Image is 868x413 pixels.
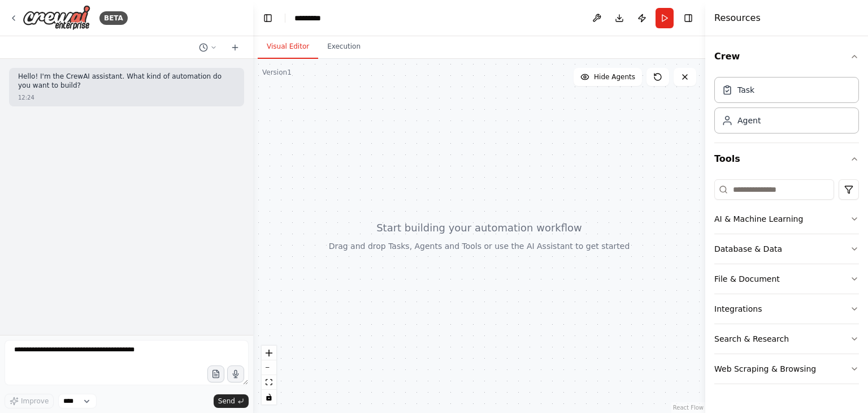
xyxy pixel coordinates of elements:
[262,390,276,405] button: toggle interactivity
[207,365,224,382] button: Upload files
[318,35,370,59] button: Execution
[574,68,642,86] button: Hide Agents
[714,264,859,294] button: File & Document
[737,115,761,126] div: Agent
[214,394,249,408] button: Send
[714,41,859,72] button: Crew
[99,11,128,25] div: BETA
[218,397,235,406] span: Send
[594,72,635,81] span: Hide Agents
[294,12,321,24] nav: breadcrumb
[714,333,789,345] div: Search & Research
[262,360,276,375] button: zoom out
[5,394,54,408] button: Improve
[18,72,235,90] p: Hello! I'm the CrewAI assistant. What kind of automation do you want to build?
[260,10,276,26] button: Hide left sidebar
[714,72,859,143] div: Crew
[714,294,859,324] button: Integrations
[714,143,859,175] button: Tools
[194,41,222,54] button: Switch to previous chat
[21,397,49,406] span: Improve
[680,10,696,26] button: Hide right sidebar
[714,354,859,384] button: Web Scraping & Browsing
[714,213,803,225] div: AI & Machine Learning
[262,346,276,360] button: zoom in
[714,324,859,354] button: Search & Research
[18,93,34,102] div: 12:24
[714,243,782,255] div: Database & Data
[227,365,244,382] button: Click to speak your automation idea
[673,405,704,411] a: React Flow attribution
[23,5,90,31] img: Logo
[714,363,816,375] div: Web Scraping & Browsing
[258,35,318,59] button: Visual Editor
[714,175,859,393] div: Tools
[226,41,244,54] button: Start a new chat
[714,234,859,264] button: Database & Data
[737,84,754,96] div: Task
[262,375,276,390] button: fit view
[262,68,292,77] div: Version 1
[714,303,762,315] div: Integrations
[714,204,859,234] button: AI & Machine Learning
[714,273,780,285] div: File & Document
[262,346,276,405] div: React Flow controls
[714,11,761,25] h4: Resources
